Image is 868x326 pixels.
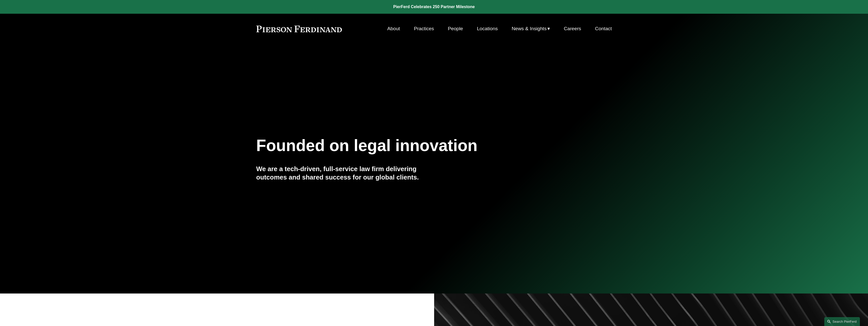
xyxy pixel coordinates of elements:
[512,24,547,33] span: News & Insights
[256,165,434,181] h4: We are a tech-driven, full-service law firm delivering outcomes and shared success for our global...
[824,317,860,326] a: Search this site
[256,136,553,155] h1: Founded on legal innovation
[595,24,612,34] a: Contact
[477,24,498,34] a: Locations
[564,24,581,34] a: Careers
[448,24,463,34] a: People
[414,24,434,34] a: Practices
[387,24,400,34] a: About
[512,24,550,34] a: folder dropdown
